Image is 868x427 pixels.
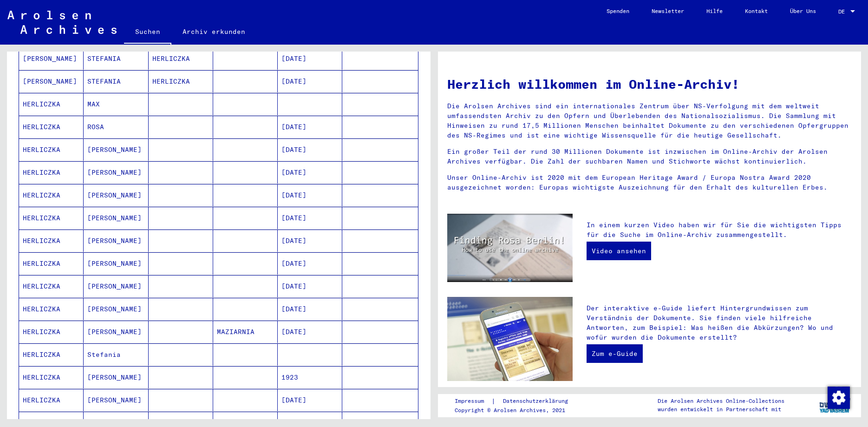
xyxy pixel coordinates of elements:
span: DE [838,8,848,15]
mat-cell: STEFANIA [84,70,148,92]
mat-cell: [DATE] [278,184,342,206]
mat-cell: HERLICZKA [19,343,84,366]
img: Zustimmung ändern [828,387,850,409]
mat-cell: [DATE] [278,161,342,184]
mat-cell: [PERSON_NAME] [84,184,148,206]
mat-cell: HERLICZKA [19,93,84,115]
mat-cell: [DATE] [278,230,342,252]
img: Arolsen_neg.svg [7,11,117,34]
mat-cell: [PERSON_NAME] [19,70,84,92]
mat-cell: [DATE] [278,252,342,275]
mat-cell: HERLICZKA [19,366,84,388]
p: Copyright © Arolsen Archives, 2021 [455,406,579,414]
mat-cell: [DATE] [278,275,342,297]
mat-cell: HERLICZKA [19,138,84,161]
a: Archiv erkunden [171,20,256,43]
mat-cell: HERLICZKA [19,252,84,275]
mat-cell: HERLICZKA [19,184,84,206]
img: eguide.jpg [447,297,573,381]
p: Der interaktive e-Guide liefert Hintergrundwissen zum Verständnis der Dokumente. Sie finden viele... [587,303,852,342]
mat-cell: [DATE] [278,298,342,320]
mat-cell: ROSA [84,116,148,138]
mat-cell: HERLICZKA [19,321,84,343]
mat-cell: [PERSON_NAME] [84,366,148,388]
mat-cell: [PERSON_NAME] [84,252,148,275]
mat-cell: HERLICZKA [19,207,84,229]
p: Die Arolsen Archives Online-Collections [658,397,784,405]
mat-cell: [PERSON_NAME] [84,321,148,343]
mat-cell: [PERSON_NAME] [84,207,148,229]
a: Suchen [124,20,171,45]
mat-cell: HERLICZKA [19,275,84,297]
p: Ein großer Teil der rund 30 Millionen Dokumente ist inzwischen im Online-Archiv der Arolsen Archi... [447,147,852,166]
mat-cell: [PERSON_NAME] [84,275,148,297]
mat-cell: HERLICZKA [19,389,84,411]
p: Unser Online-Archiv ist 2020 mit dem European Heritage Award / Europa Nostra Award 2020 ausgezeic... [447,173,852,192]
div: | [455,396,579,406]
mat-cell: HERLICZKA [19,298,84,320]
mat-cell: STEFANIA [84,47,148,70]
mat-cell: MAX [84,93,148,115]
mat-cell: [DATE] [278,70,342,92]
mat-cell: HERLICZKA [19,230,84,252]
a: Datenschutzerklärung [496,396,579,406]
h1: Herzlich willkommen im Online-Archiv! [447,74,852,94]
img: video.jpg [447,214,573,282]
a: Impressum [455,396,491,406]
mat-cell: [PERSON_NAME] [84,298,148,320]
p: wurden entwickelt in Partnerschaft mit [658,405,784,414]
mat-cell: HERLICZKA [19,161,84,184]
mat-cell: [DATE] [278,321,342,343]
mat-cell: HERLICZKA [19,116,84,138]
mat-cell: [PERSON_NAME] [19,47,84,70]
mat-cell: [DATE] [278,116,342,138]
img: yv_logo.png [817,394,852,417]
mat-cell: [PERSON_NAME] [84,161,148,184]
mat-cell: [DATE] [278,207,342,229]
mat-cell: HERLICZKA [149,47,213,70]
mat-cell: [DATE] [278,389,342,411]
p: In einem kurzen Video haben wir für Sie die wichtigsten Tipps für die Suche im Online-Archiv zusa... [587,220,852,240]
mat-cell: [PERSON_NAME] [84,230,148,252]
mat-cell: [DATE] [278,138,342,161]
div: Zustimmung ändern [827,386,849,408]
mat-cell: 1923 [278,366,342,388]
a: Zum e-Guide [587,344,643,363]
mat-cell: [DATE] [278,47,342,70]
mat-cell: HERLICZKA [149,70,213,92]
p: Die Arolsen Archives sind ein internationales Zentrum über NS-Verfolgung mit dem weltweit umfasse... [447,101,852,140]
mat-cell: [PERSON_NAME] [84,389,148,411]
mat-cell: MAZIARNIA [213,321,278,343]
mat-cell: [PERSON_NAME] [84,138,148,161]
a: Video ansehen [587,242,651,260]
mat-cell: Stefania [84,343,148,366]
